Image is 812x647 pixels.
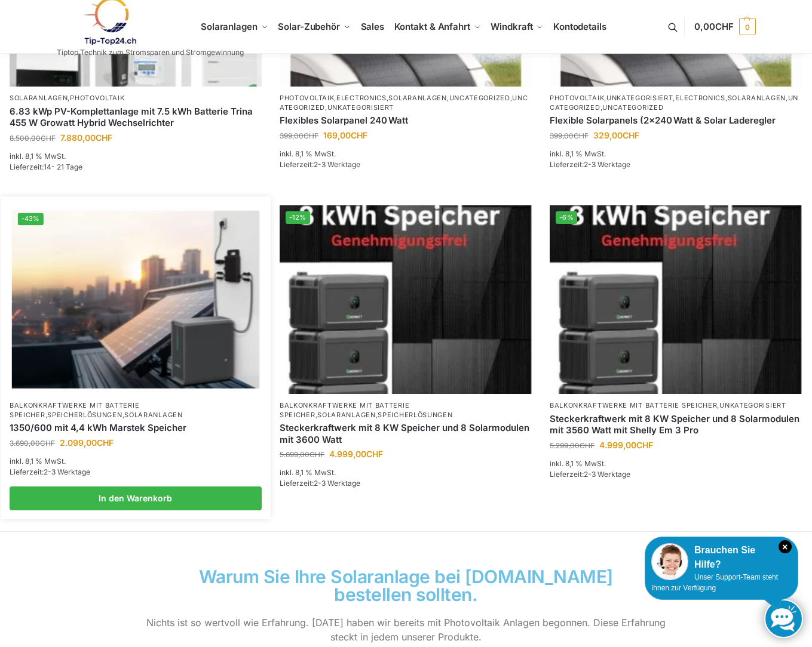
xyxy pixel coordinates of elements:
a: Unkategorisiert [719,401,786,409]
span: Unser Support-Team steht Ihnen zur Verfügung [651,573,778,592]
a: Speicherlösungen [47,411,122,419]
p: inkl. 8,1 % MwSt. [10,456,262,467]
a: Uncategorized [449,94,510,102]
span: Solar-Zubehör [278,21,340,32]
a: Uncategorized [280,94,528,111]
a: Flexibles Solarpanel 240 Watt [280,115,532,127]
a: -12%Steckerkraftwerk mit 8 KW Speicher und 8 Solarmodulen mit 3600 Watt [280,205,532,394]
span: 14- 21 Tage [44,162,82,171]
a: Balkonkraftwerke mit Batterie Speicher [10,401,139,418]
div: Brauchen Sie Hilfe? [651,543,792,572]
a: Solaranlagen [124,411,182,419]
a: 0,00CHF 0 [694,9,755,45]
p: Tiptop Technik zum Stromsparen und Stromgewinnung [57,49,244,56]
a: Uncategorized [602,103,663,112]
bdi: 5.699,00 [280,450,324,459]
span: 0,00 [694,21,733,32]
p: , [10,94,262,103]
img: Customer service [651,543,688,580]
span: 2-3 Werktage [584,160,630,169]
a: Solaranlagen [10,94,68,102]
span: Solaranlagen [201,21,258,32]
img: Balkon-Terrassen-Kraftwerke 13 [550,205,802,394]
span: Kontakt & Anfahrt [394,21,470,32]
a: Balkonkraftwerke mit Batterie Speicher [550,401,718,409]
a: Balkonkraftwerke mit Batterie Speicher [280,401,409,418]
a: Uncategorized [550,94,798,111]
a: Steckerkraftwerk mit 8 KW Speicher und 8 Solarmodulen mit 3600 Watt [280,422,532,445]
span: 0 [739,19,756,35]
bdi: 169,00 [323,130,367,140]
bdi: 5.299,00 [550,441,595,450]
span: CHF [310,450,324,459]
a: 6.83 kWp PV-Komplettanlage mit 7.5 kWh Batterie Trina 455 W Growatt Hybrid Wechselrichter [10,106,262,129]
a: -6%Steckerkraftwerk mit 8 KW Speicher und 8 Solarmodulen mit 3560 Watt mit Shelly Em 3 Pro [550,205,802,394]
span: Lieferzeit: [280,160,360,169]
a: Electronics [336,94,387,102]
span: CHF [96,133,112,143]
a: Solaranlagen [388,94,446,102]
span: 2-3 Werktage [584,470,630,479]
p: inkl. 8,1 % MwSt. [550,458,802,469]
span: CHF [41,134,56,143]
bdi: 7.880,00 [60,133,112,143]
span: CHF [97,438,114,448]
a: Flexible Solarpanels (2×240 Watt & Solar Laderegler [550,115,802,127]
a: Unkategorisiert [327,103,394,112]
span: 2-3 Werktage [44,467,90,476]
a: -43%Balkonkraftwerk mit Marstek Speicher [12,207,259,393]
span: CHF [623,130,639,140]
span: Windkraft [491,21,532,32]
a: Photovoltaik [280,94,334,102]
bdi: 4.999,00 [329,449,383,459]
a: Solaranlagen [728,94,786,102]
p: inkl. 8,1 % MwSt. [550,149,802,159]
span: Lieferzeit: [550,470,630,479]
span: Kontodetails [553,21,606,32]
a: Photovoltaik [550,94,604,102]
p: , [550,401,802,410]
span: CHF [40,439,55,448]
span: Lieferzeit: [280,479,360,488]
a: Steckerkraftwerk mit 8 KW Speicher und 8 Solarmodulen mit 3560 Watt mit Shelly Em 3 Pro [550,413,802,436]
span: CHF [580,441,595,450]
span: 2-3 Werktage [314,160,360,169]
bdi: 8.500,00 [10,134,56,143]
bdi: 3.690,00 [10,439,55,448]
bdi: 399,00 [280,131,318,140]
p: inkl. 8,1 % MwSt. [280,467,532,478]
i: Schließen [779,540,792,553]
p: inkl. 8,1 % MwSt. [280,149,532,159]
span: CHF [636,440,653,450]
p: Nichts ist so wertvoll wie Erfahrung. [DATE] haben wir bereits mit Photovoltaik Anlagen begonnen.... [141,615,670,644]
span: Lieferzeit: [10,467,90,476]
span: CHF [574,131,589,140]
img: Balkon-Terrassen-Kraftwerke 11 [12,207,259,393]
bdi: 2.099,00 [60,438,114,448]
span: Sales [361,21,385,32]
span: 2-3 Werktage [314,479,360,488]
bdi: 399,00 [550,131,589,140]
a: Speicherlösungen [378,411,452,419]
span: Lieferzeit: [10,162,82,171]
a: Solaranlagen [317,411,375,419]
img: Balkon-Terrassen-Kraftwerke 12 [280,205,532,394]
p: , , [10,401,262,420]
p: , , [280,401,532,420]
a: Unkategorisiert [606,94,673,102]
span: Lieferzeit: [550,160,630,169]
bdi: 4.999,00 [599,440,653,450]
a: In den Warenkorb legen: „1350/600 mit 4,4 kWh Marstek Speicher“ [10,486,262,510]
a: Photovoltaik [70,94,124,102]
bdi: 329,00 [593,130,639,140]
a: Electronics [675,94,725,102]
a: 1350/600 mit 4,4 kWh Marstek Speicher [10,422,262,434]
p: , , , , , [280,94,532,112]
span: CHF [366,449,383,459]
h2: Warum Sie Ihre Solaranlage bei [DOMAIN_NAME] bestellen sollten. [141,568,670,603]
span: CHF [351,130,367,140]
span: CHF [715,21,734,32]
p: inkl. 8,1 % MwSt. [10,151,262,162]
p: , , , , , [550,94,802,112]
span: CHF [304,131,318,140]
